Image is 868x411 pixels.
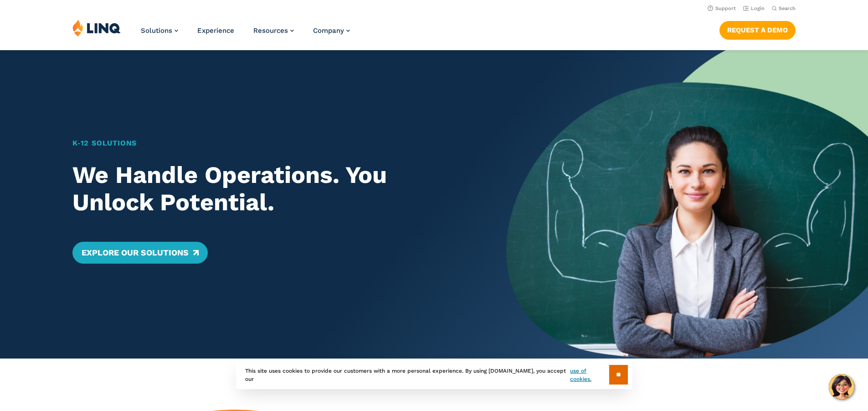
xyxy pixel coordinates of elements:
span: Search [779,5,796,11]
a: Company [313,26,350,35]
a: Solutions [141,26,178,35]
span: Company [313,26,344,35]
div: This site uses cookies to provide our customers with a more personal experience. By using [DOMAIN... [236,360,632,389]
a: Explore Our Solutions [72,242,208,264]
a: Login [743,5,765,11]
a: Request a Demo [719,21,796,39]
a: Resources [253,26,294,35]
nav: Button Navigation [719,19,796,39]
a: use of cookies. [570,367,609,383]
a: Support [708,5,736,11]
span: Resources [253,26,288,35]
img: Home Banner [506,50,868,359]
img: LINQ | K‑12 Software [72,19,121,36]
h1: K‑12 Solutions [72,138,471,149]
button: Hello, have a question? Let’s chat. [829,374,854,400]
h2: We Handle Operations. You Unlock Potential. [72,161,471,216]
span: Solutions [141,26,172,35]
button: Open Search Bar [772,5,796,12]
nav: Primary Navigation [141,19,350,49]
a: Experience [197,26,234,35]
